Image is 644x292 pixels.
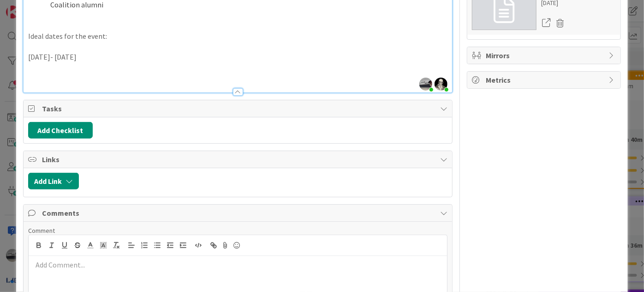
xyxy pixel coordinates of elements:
[28,173,79,189] button: Add Link
[28,122,93,139] button: Add Checklist
[28,31,447,42] p: Ideal dates for the event:
[42,207,435,219] span: Comments
[28,52,447,62] p: [DATE]- [DATE]
[42,103,435,114] span: Tasks
[435,78,447,91] img: 5slRnFBaanOLW26e9PW3UnY7xOjyexml.jpeg
[419,78,432,91] img: jIClQ55mJEe4la83176FWmfCkxn1SgSj.jpg
[28,226,55,235] span: Comment
[486,74,604,85] span: Metrics
[42,154,435,165] span: Links
[486,50,604,61] span: Mirrors
[541,17,551,29] a: Open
